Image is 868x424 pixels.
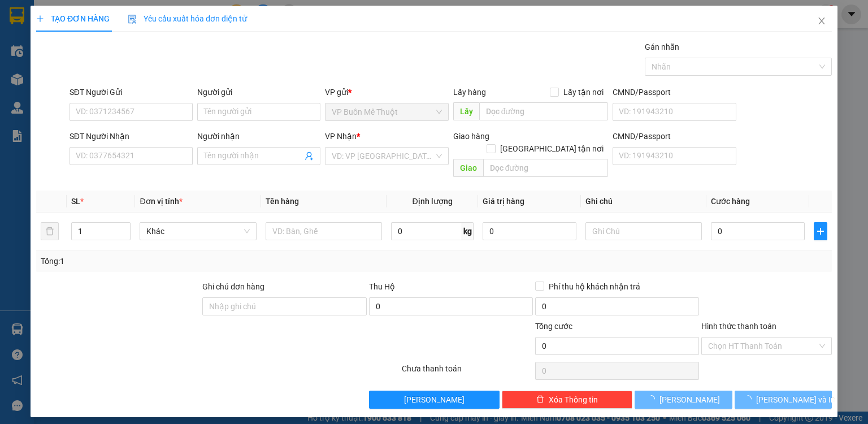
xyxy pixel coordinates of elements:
[453,88,485,97] span: Lấy hàng
[585,222,702,240] input: Ghi Chú
[70,130,193,142] div: SĐT Người Nhận
[266,197,299,206] span: Tên hàng
[41,222,59,240] button: delete
[711,197,750,206] span: Cước hàng
[544,280,645,293] span: Phí thu hộ khách nhận trả
[412,197,452,206] span: Định lượng
[536,395,544,404] span: delete
[496,142,608,155] span: [GEOGRAPHIC_DATA] tận nơi
[6,6,164,27] li: [PERSON_NAME]
[483,222,576,240] input: 0
[817,16,826,25] span: close
[659,393,720,406] span: [PERSON_NAME]
[645,42,679,51] label: Gán nhãn
[581,191,706,213] th: Ghi chú
[78,48,150,73] li: VP VP Buôn Mê Thuột
[453,102,479,120] span: Lấy
[483,197,524,206] span: Giá trị hàng
[549,393,598,406] span: Xóa Thông tin
[756,393,835,406] span: [PERSON_NAME] và In
[325,86,448,98] div: VP gửi
[36,15,44,23] span: plus
[806,6,837,37] button: Close
[613,86,736,98] div: CMND/Passport
[479,102,608,120] input: Dọc đường
[635,391,732,409] button: [PERSON_NAME]
[483,159,608,177] input: Dọc đường
[266,222,382,240] input: VD: Bàn, Ghế
[41,255,336,267] div: Tổng: 1
[453,132,489,141] span: Giao hàng
[128,15,137,24] img: icon
[197,86,320,98] div: Người gửi
[462,222,474,240] span: kg
[202,297,366,315] input: Ghi chú đơn hàng
[305,152,314,161] span: user-add
[128,14,247,23] span: Yêu cầu xuất hóa đơn điện tử
[36,14,110,23] span: TẠO ĐƠN HÀNG
[744,395,756,403] span: loading
[71,197,80,206] span: SL
[70,86,193,98] div: SĐT Người Gửi
[647,395,659,403] span: loading
[613,130,736,142] div: CMND/Passport
[559,86,608,98] span: Lấy tận nơi
[368,282,394,291] span: Thu Hộ
[146,223,249,240] span: Khác
[140,197,182,206] span: Đơn vị tính
[202,282,264,291] label: Ghi chú đơn hàng
[332,103,441,120] span: VP Buôn Mê Thuột
[404,393,465,406] span: [PERSON_NAME]
[814,227,827,236] span: plus
[453,159,483,177] span: Giao
[197,130,320,142] div: Người nhận
[502,391,632,409] button: deleteXóa Thông tin
[6,48,78,85] li: VP VP [GEOGRAPHIC_DATA]
[325,132,357,141] span: VP Nhận
[701,322,776,331] label: Hình thức thanh toán
[535,322,572,331] span: Tổng cước
[78,75,86,83] span: environment
[735,391,832,409] button: [PERSON_NAME] và In
[368,391,499,409] button: [PERSON_NAME]
[401,362,533,382] div: Chưa thanh toán
[814,222,827,240] button: plus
